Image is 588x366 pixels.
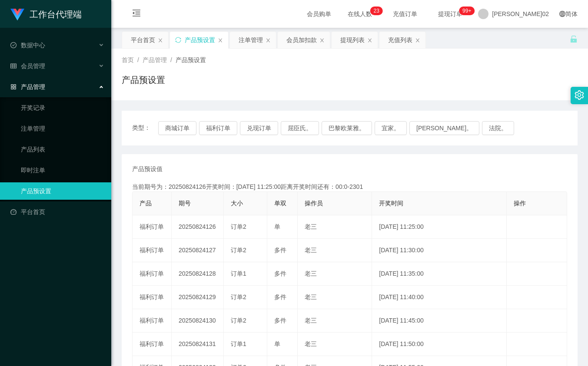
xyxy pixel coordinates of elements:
[372,262,506,286] td: [DATE] 11:35:00
[122,56,134,63] span: 首页
[376,7,379,15] p: 3
[133,215,172,239] td: 福利订单
[570,35,578,43] i: 图标： 解锁
[274,270,286,277] span: 多件
[131,32,155,48] div: 平台首页
[298,333,372,356] td: 老三
[340,32,365,48] div: 提现列表
[565,10,578,17] font: 简体
[240,121,278,135] button: 兑现订单
[305,200,323,207] span: 操作员
[21,42,45,49] font: 数据中心
[140,200,152,207] span: 产品
[274,247,286,254] span: 多件
[158,121,196,135] button: 商城订单
[172,215,224,239] td: 20250824126
[172,309,224,333] td: 20250824130
[274,340,280,347] span: 单
[132,182,567,191] div: 当前期号为：20250824126开奖时间：[DATE] 11:25:00距离开奖时间还有：00:0-2301
[175,37,181,43] i: 图标： 同步
[374,7,377,15] p: 2
[348,10,372,17] font: 在线人数
[298,215,372,239] td: 老三
[231,317,246,324] span: 订单2
[185,32,215,48] div: 产品预设置
[172,239,224,262] td: 20250824127
[21,120,104,137] a: 注单管理
[514,200,526,207] span: 操作
[231,247,246,254] span: 订单2
[298,286,372,309] td: 老三
[319,38,325,43] i: 图标： 关闭
[172,262,224,286] td: 20250824128
[172,333,224,356] td: 20250824131
[10,42,17,48] i: 图标： check-circle-o
[231,200,243,207] span: 大小
[143,56,167,63] span: 产品管理
[298,239,372,262] td: 老三
[21,182,104,200] a: 产品预设置
[286,32,317,48] div: 会员加扣款
[575,90,584,100] i: 图标： 设置
[459,7,475,15] sup: 947
[133,333,172,356] td: 福利订单
[274,317,286,324] span: 多件
[231,293,246,300] span: 订单2
[438,10,462,17] font: 提现订单
[21,162,104,179] a: 即时注单
[274,223,280,230] span: 单
[367,38,372,43] i: 图标： 关闭
[239,32,263,48] div: 注单管理
[375,121,407,135] button: 宜家。
[231,223,246,230] span: 订单2
[559,11,565,17] i: 图标： global
[132,121,158,135] span: 类型：
[281,121,319,135] button: 屈臣氏。
[218,38,223,43] i: 图标： 关闭
[176,56,206,63] span: 产品预设置
[132,165,163,174] span: 产品预设值
[179,200,191,207] span: 期号
[137,56,139,63] span: /
[415,38,420,43] i: 图标： 关闭
[133,262,172,286] td: 福利订单
[372,333,506,356] td: [DATE] 11:50:00
[298,309,372,333] td: 老三
[231,340,246,347] span: 订单1
[10,84,17,90] i: 图标： AppStore-O
[10,63,17,69] i: 图标： table
[409,121,479,135] button: [PERSON_NAME]。
[266,38,271,43] i: 图标： 关闭
[379,200,403,207] span: 开奖时间
[274,200,286,207] span: 单双
[372,286,506,309] td: [DATE] 11:40:00
[10,10,82,17] a: 工作台代理端
[21,99,104,116] a: 开奖记录
[199,121,237,135] button: 福利订单
[133,309,172,333] td: 福利订单
[372,239,506,262] td: [DATE] 11:30:00
[372,309,506,333] td: [DATE] 11:45:00
[388,32,412,48] div: 充值列表
[21,83,45,90] font: 产品管理
[393,10,417,17] font: 充值订单
[372,215,506,239] td: [DATE] 11:25:00
[133,286,172,309] td: 福利订单
[172,286,224,309] td: 20250824129
[10,9,24,21] img: logo.9652507e.png
[30,0,82,28] h1: 工作台代理端
[482,121,514,135] button: 法院。
[274,293,286,300] span: 多件
[370,7,383,15] sup: 23
[133,239,172,262] td: 福利订单
[170,56,172,63] span: /
[21,141,104,158] a: 产品列表
[10,203,104,221] a: 图标： 仪表板平台首页
[322,121,372,135] button: 巴黎欧莱雅。
[231,270,246,277] span: 订单1
[21,63,45,69] font: 会员管理
[158,38,163,43] i: 图标： 关闭
[122,73,165,86] h1: 产品预设置
[298,262,372,286] td: 老三
[122,0,151,28] i: 图标： menu-fold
